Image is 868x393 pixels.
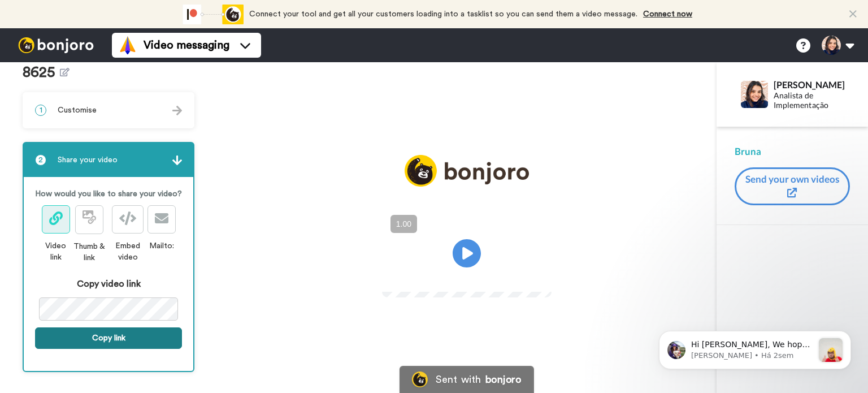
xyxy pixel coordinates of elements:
[181,5,244,24] div: animation
[485,374,522,385] div: bonjoro
[741,81,768,108] img: Profile Image
[108,240,147,263] div: Embed video
[172,106,182,115] img: arrow.svg
[144,37,229,53] span: Video messaging
[70,241,108,264] div: Thumb & link
[119,36,137,54] img: vm-color.svg
[172,156,182,165] img: arrow.svg
[249,10,637,18] span: Connect your tool and get all your customers loading into a tasklist so you can send them a video...
[58,105,97,116] span: Customise
[147,240,176,252] div: Mailto:
[35,105,46,116] span: 1
[774,79,849,90] div: [PERSON_NAME]
[400,366,534,393] a: Bonjoro LogoSent withbonjoro
[35,188,182,200] p: How would you like to share your video?
[774,91,849,110] div: Analista de Implementação
[642,308,868,387] iframe: Intercom notifications mensagem
[735,167,850,205] button: Send your own videos
[35,327,182,349] button: Copy link
[23,92,194,128] div: 1Customise
[35,277,182,291] div: Copy video link
[58,154,118,166] span: Share your video
[41,240,71,263] div: Video link
[23,64,60,81] span: 8625
[643,10,692,18] a: Connect now
[35,154,46,166] span: 2
[530,271,541,282] img: Full screen
[436,374,481,385] div: Sent with
[405,155,529,187] img: logo_full.png
[14,37,98,53] img: bj-logo-header-white.svg
[735,145,850,158] div: Bruna
[412,372,428,387] img: Bonjoro Logo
